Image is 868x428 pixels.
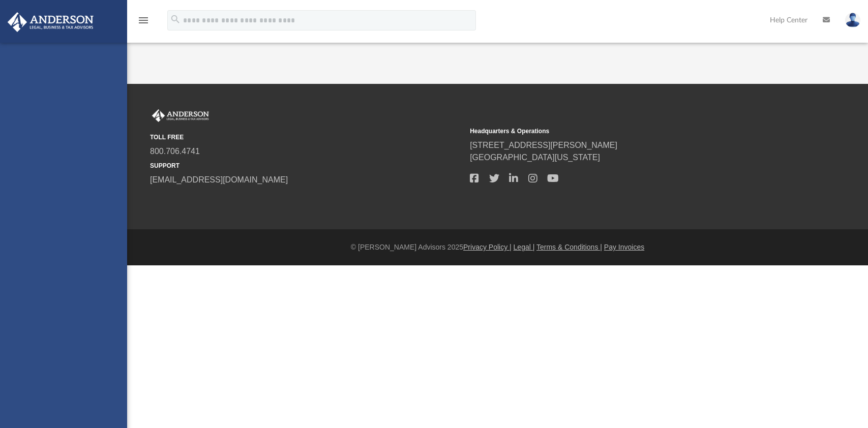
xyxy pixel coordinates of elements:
a: Legal | [514,243,535,251]
img: User Pic [845,13,860,27]
small: TOLL FREE [150,133,463,142]
a: [EMAIL_ADDRESS][DOMAIN_NAME] [150,175,288,184]
a: 800.706.4741 [150,147,200,156]
a: [GEOGRAPHIC_DATA][US_STATE] [470,153,600,162]
small: SUPPORT [150,161,463,170]
small: Headquarters & Operations [470,127,783,136]
i: search [170,14,181,25]
img: Anderson Advisors Platinum Portal [5,12,97,32]
a: Privacy Policy | [463,243,512,251]
a: [STREET_ADDRESS][PERSON_NAME] [470,141,617,149]
a: Pay Invoices [604,243,644,251]
div: © [PERSON_NAME] Advisors 2025 [127,242,868,253]
a: Terms & Conditions | [536,243,602,251]
a: menu [137,19,149,26]
img: Anderson Advisors Platinum Portal [150,109,211,123]
i: menu [137,14,149,26]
